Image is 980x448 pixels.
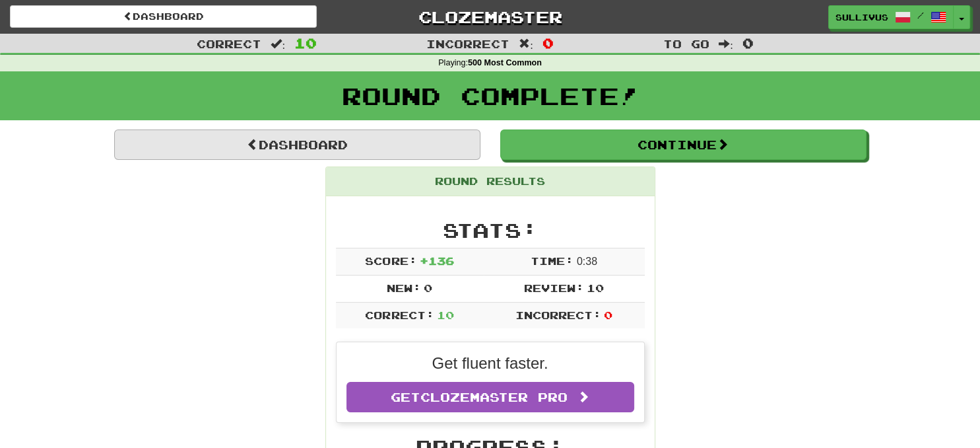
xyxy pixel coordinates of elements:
[577,256,597,267] span: 0 : 38
[524,281,584,294] span: Review:
[420,390,568,404] span: Clozemaster Pro
[542,35,554,51] span: 0
[336,219,645,241] h2: Stats:
[337,5,643,28] a: Clozemaster
[271,38,285,50] span: :
[719,38,733,50] span: :
[587,281,604,294] span: 10
[426,37,509,50] span: Incorrect
[468,58,542,67] strong: 500 Most Common
[365,254,416,267] span: Score:
[500,130,866,160] button: Continue
[663,37,709,50] span: To go
[437,309,454,321] span: 10
[365,309,434,321] span: Correct:
[326,167,655,196] div: Round Results
[420,254,454,267] span: + 136
[917,11,924,20] span: /
[5,83,975,109] h1: Round Complete!
[828,5,954,29] a: sullivus /
[197,37,261,50] span: Correct
[742,35,754,51] span: 0
[531,254,573,267] span: Time:
[114,130,480,160] a: Dashboard
[515,309,601,321] span: Incorrect:
[835,11,888,23] span: sullivus
[519,38,533,50] span: :
[346,382,634,412] a: GetClozemaster Pro
[604,309,612,321] span: 0
[424,281,432,294] span: 0
[387,281,421,294] span: New:
[294,35,317,51] span: 10
[10,5,317,28] a: Dashboard
[346,352,634,375] p: Get fluent faster.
